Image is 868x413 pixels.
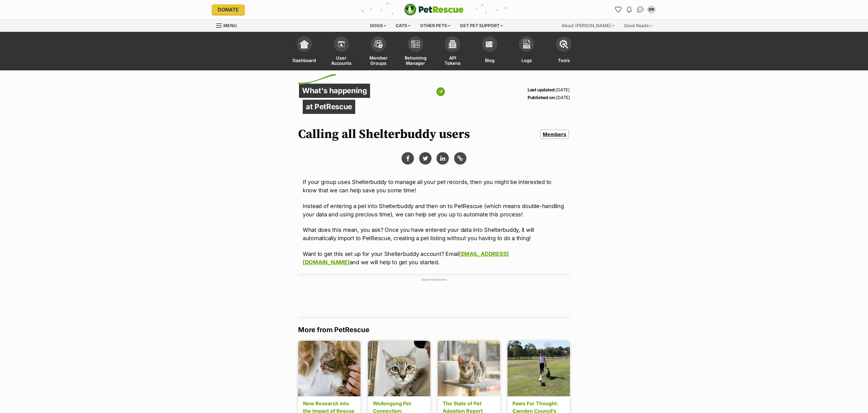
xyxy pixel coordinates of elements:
a: Share via Linkedin [436,152,449,165]
span: Rehoming Manager [405,55,427,66]
div: Get pet support [456,19,507,32]
a: [EMAIL_ADDRESS][DOMAIN_NAME] [303,251,509,265]
div: Other pets [416,19,455,32]
span: Logs [521,55,532,66]
img: z4xklv1v5upnmrkixit0.jpg [298,341,360,396]
p: What does this mean, you ask? Once you have entered your data into Shelterbuddy, it will automati... [303,226,565,242]
a: Member Groups [360,33,397,70]
div: Cats [391,19,415,32]
div: Advertisement [298,273,570,319]
span: Blog [485,55,495,66]
h1: Calling all Shelterbuddy users [298,127,470,141]
img: group-profile-icon-3fa3cf56718a62981997c0bc7e787c4b2cf8bcc04b72c1350f741eb67cf2f40e.svg [411,40,420,48]
span: Member Groups [368,55,389,66]
strong: Last updated: [528,87,556,92]
img: phhou72wwxsxfvtoigzu.jpg [368,341,430,396]
img: chat-41dd97257d64d25036548639549fe6c8038ab92f7586957e7f3b1b290dea8141.svg [637,6,644,13]
img: api-icon-849e3a9e6f871e3acf1f60245d25b4cd0aad652aa5f5372336901a6a67317bd8.svg [448,40,457,48]
a: Share via Twitter [419,152,432,165]
a: Rehoming Manager [397,33,434,70]
p: [DATE] [528,94,570,101]
button: Notifications [624,5,634,15]
span: Dashboard [293,55,316,66]
a: Dashboard [286,33,323,70]
div: DR [648,6,655,13]
a: Favourites [613,5,623,15]
span: User Accounts [331,55,352,66]
p: at PetRescue [303,100,355,114]
h3: More from PetRescue [298,325,570,334]
button: My account [647,5,656,15]
button: Share via facebook [402,152,414,165]
a: Conversations [635,5,645,15]
a: API Tokens [434,33,471,70]
ul: Account quick links [613,5,656,15]
a: PetRescue [404,4,464,15]
span: Tools [558,55,570,66]
strong: Published on: [528,95,556,100]
img: notifications-46538b983faf8c2785f20acdc204bb7945ddae34d4c08c2a6579f10ce5e182be.svg [627,6,632,13]
a: Donate [212,4,245,15]
a: Tools [545,33,582,70]
img: rpruq9jwmkoy1mzgclh9.jpg [508,341,570,396]
p: If your group uses Shelterbuddy to manage all your pet records, then you might be interested to k... [303,178,565,194]
img: team-members-icon-5396bd8760b3fe7c0b43da4ab00e1e3bb1a5d9ba89233759b79545d2d3fc5d0d.svg [374,40,383,48]
a: Blog [471,33,508,70]
div: Good Reads [620,19,656,32]
a: Logs [508,33,545,70]
div: About [PERSON_NAME] [557,19,618,32]
img: decorative flick [298,74,337,85]
button: Copy link [454,152,466,165]
p: Instead of entering a pet into Shelterbuddy and then on to PetRescue (which means double-handling... [303,202,565,219]
img: members-icon-d6bcda0bfb97e5ba05b48644448dc2971f67d37433e5abca221da40c41542bd5.svg [337,40,346,48]
img: logs-icon-5bf4c29380941ae54b88474b1138927238aebebbc450bc62c8517511492d5a22.svg [522,40,531,48]
img: logo-e224e6f780fb5917bec1dbf3a21bbac754714ae5b6737aabdf751b685950b380.svg [404,4,464,15]
span: Menu [223,23,237,28]
img: dashboard-icon-eb2f2d2d3e046f16d808141f083e7271f6b2e854fb5c12c21221c1fb7104beca.svg [300,40,309,48]
div: Dogs [366,19,390,32]
a: User Accounts [323,33,360,70]
a: Members [540,130,569,139]
img: blogs-icon-e71fceff818bbaa76155c998696f2ea9b8fc06abc828b24f45ee82a475c2fd99.svg [485,40,494,48]
img: uplgmceoelu8k10jrmus.jpg [438,341,500,396]
p: What's happening [299,84,370,98]
p: [DATE] [528,86,570,94]
img: tools-icon-677f8b7d46040df57c17cb185196fc8e01b2b03676c49af7ba82c462532e62ee.svg [559,40,568,48]
span: API Tokens [442,55,463,66]
a: Menu [216,19,241,31]
p: Want to get this set up for your Shelterbuddy account? Email and we will help to get you started. [303,250,565,266]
